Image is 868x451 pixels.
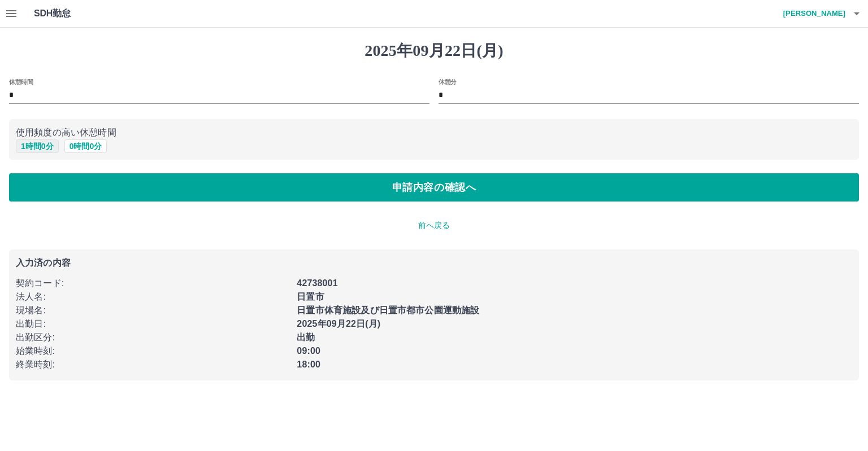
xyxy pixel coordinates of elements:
[16,126,852,139] p: 使用頻度の高い休憩時間
[16,344,290,358] p: 始業時刻 :
[297,292,324,301] b: 日置市
[297,360,320,369] b: 18:00
[64,139,107,153] button: 0時間0分
[9,77,33,86] label: 休憩時間
[9,173,859,202] button: 申請内容の確認へ
[16,304,290,317] p: 現場名 :
[16,290,290,304] p: 法人名 :
[16,358,290,371] p: 終業時刻 :
[16,317,290,331] p: 出勤日 :
[297,332,315,342] b: 出勤
[9,220,859,231] p: 前へ戻る
[16,277,290,290] p: 契約コード :
[16,331,290,344] p: 出勤区分 :
[297,346,320,356] b: 09:00
[297,305,479,315] b: 日置市体育施設及び日置市都市公園運動施設
[16,139,59,153] button: 1時間0分
[16,259,852,268] p: 入力済の内容
[297,278,337,288] b: 42738001
[439,77,457,86] label: 休憩分
[297,319,380,329] b: 2025年09月22日(月)
[9,41,859,60] h1: 2025年09月22日(月)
